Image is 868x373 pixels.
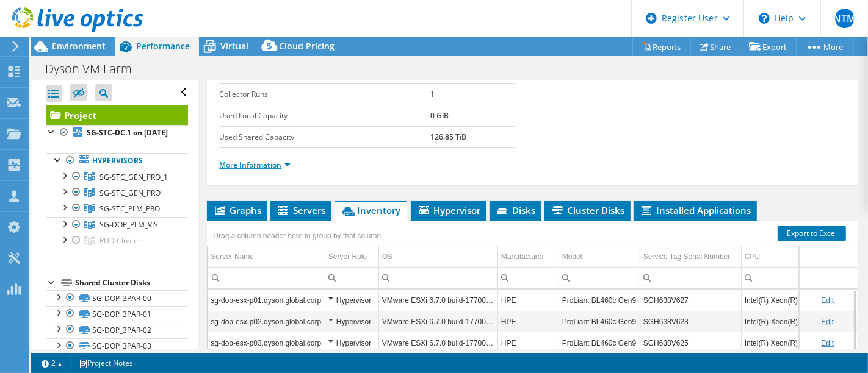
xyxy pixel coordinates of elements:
td: Column Model, Filter cell [559,267,640,288]
b: 0 GiB [430,110,449,121]
span: Hypervisor [417,204,480,216]
label: Used Local Capacity [219,110,430,122]
td: Column Service Tag Serial Number, Filter cell [640,267,741,288]
td: Column Model, Value ProLiant BL460c Gen9 [559,290,640,311]
td: Column Server Name, Value sg-dop-esx-p03.dyson.global.corp [208,332,325,353]
b: SG-STC-DC.1 on [DATE] [87,127,168,138]
a: Share [690,37,740,56]
span: SG-STC_GEN_PRO_1 [99,172,168,182]
a: SG-DOP_3PAR-02 [46,322,188,338]
span: Servers [277,204,325,216]
a: 2 [33,355,71,371]
a: More Information [219,160,291,170]
a: Project Notes [70,355,142,371]
span: Graphs [213,204,261,216]
td: Column Manufacturer, Value HPE [497,290,559,311]
td: Column Server Role, Value Hypervisor [325,332,378,353]
td: Column Service Tag Serial Number, Value SGH638V625 [640,332,741,353]
td: Column Service Tag Serial Number, Value SGH638V623 [640,311,741,332]
a: RDD Cluster [46,233,188,249]
span: SG-STC_PLM_PRO [99,204,160,214]
a: Edit [821,318,834,326]
td: Column OS, Value VMware ESXi 6.7.0 build-17700523 [378,290,497,311]
div: Service Tag Serial Number [643,249,731,264]
td: Server Role Column [325,246,378,268]
span: RDD Cluster [99,235,141,246]
td: Column Server Name, Value sg-dop-esx-p01.dyson.global.corp [208,290,325,311]
a: Project [46,105,188,125]
td: Column Service Tag Serial Number, Value SGH638V627 [640,290,741,311]
a: Edit [821,339,834,347]
label: Used Shared Capacity [219,131,430,143]
div: Hypervisor [328,293,375,308]
td: OS Column [378,246,497,268]
span: Environment [52,40,106,52]
a: SG-STC-DC.1 on [DATE] [46,125,188,141]
a: SG-STC_GEN_PRO_1 [46,169,188,185]
td: Column OS, Value VMware ESXi 6.7.0 build-17700523 [378,311,497,332]
a: SG-DOP_3PAR-03 [46,338,188,354]
b: 126.85 TiB [430,132,466,142]
a: Export to Excel [778,226,846,241]
a: SG-STC_PLM_PRO [46,201,188,216]
td: Manufacturer Column [497,246,559,268]
span: Cluster Disks [551,204,624,216]
td: Column Manufacturer, Filter cell [497,267,559,288]
td: Column Server Role, Value Hypervisor [325,311,378,332]
td: Column Server Role, Value Hypervisor [325,290,378,311]
a: SG-DOP_3PAR-01 [46,306,188,322]
td: Column Model, Value ProLiant BL460c Gen9 [559,311,640,332]
td: Column Server Role, Filter cell [325,267,378,288]
td: Column Server Name, Value sg-dop-esx-p02.dyson.global.corp [208,311,325,332]
div: Server Role [328,249,367,264]
a: SG-DOP_PLM_VIS [46,217,188,233]
a: More [796,37,853,56]
b: 1 [430,89,435,99]
div: CPU [745,249,760,264]
label: Collector Runs [219,88,430,101]
a: Edit [821,296,834,305]
a: Hypervisors [46,153,188,169]
td: Service Tag Serial Number Column [640,246,741,268]
span: SG-DOP_PLM_VIS [99,219,158,230]
div: Drag a column header here to group by that column [210,227,384,244]
div: Model [562,249,582,264]
td: Column Server Name, Filter cell [208,267,325,288]
span: Virtual [220,40,248,52]
td: Server Name Column [208,246,325,268]
span: NTM [835,9,855,28]
td: Column Model, Value ProLiant BL460c Gen9 [559,332,640,353]
td: Column Manufacturer, Value HPE [497,311,559,332]
a: Export [740,37,797,56]
span: Performance [136,40,190,52]
a: Reports [632,37,691,56]
div: Server Name [211,249,254,264]
span: Disks [496,204,535,216]
td: Column OS, Filter cell [378,267,497,288]
div: Manufacturer [501,249,544,264]
td: Model Column [559,246,640,268]
svg: \n [759,13,770,24]
span: Installed Applications [640,204,751,216]
td: Column OS, Value VMware ESXi 6.7.0 build-17700523 [378,332,497,353]
span: Cloud Pricing [279,40,335,52]
a: SG-DOP_3PAR-00 [46,290,188,306]
div: Hypervisor [328,314,375,329]
h1: Dyson VM Farm [40,62,151,76]
span: Inventory [341,204,400,216]
td: Column Manufacturer, Value HPE [497,332,559,353]
div: Shared Cluster Disks [75,275,188,290]
span: SG-STC_GEN_PRO [99,188,161,198]
div: OS [382,249,392,264]
a: SG-STC_GEN_PRO [46,185,188,201]
div: Hypervisor [328,336,375,350]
